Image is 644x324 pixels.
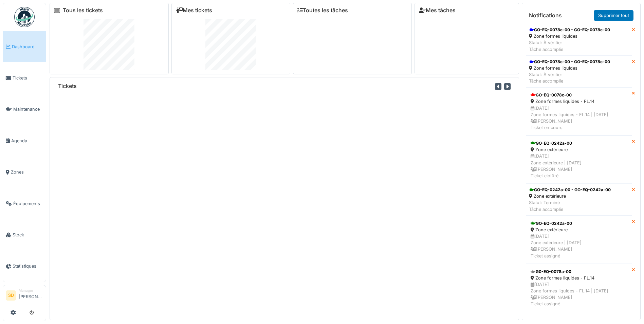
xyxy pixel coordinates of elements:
[531,105,627,131] div: [DATE] Zone formes liquides - FL.14 | [DATE] [PERSON_NAME] Ticket en cours
[12,43,43,50] span: Dashboard
[531,233,627,259] div: [DATE] Zone extérieure | [DATE] [PERSON_NAME] Ticket assigné
[14,7,35,27] img: Badge_color-CXgf-gQk.svg
[529,59,610,65] div: GO-EQ-0078c-00 - GO-EQ-0078c-00
[531,153,627,179] div: [DATE] Zone extérieure | [DATE] [PERSON_NAME] Ticket clotûré
[529,187,611,193] div: GO-EQ-0242a-00 - GO-EQ-0242a-00
[529,33,610,39] div: Zone formes liquides
[529,199,611,212] div: Statut: Terminé Tâche accomplie
[531,140,627,146] div: GO-EQ-0242a-00
[529,39,610,52] div: Statut: À vérifier Tâche accomplie
[13,263,43,269] span: Statistiques
[58,83,77,89] h6: Tickets
[13,106,43,112] span: Maintenance
[3,125,46,156] a: Agenda
[526,24,632,56] a: GO-EQ-0078c-00 - GO-EQ-0078c-00 Zone formes liquides Statut: À vérifierTâche accomplie
[13,75,43,81] span: Tickets
[531,227,627,233] div: Zone extérieure
[3,62,46,93] a: Tickets
[297,7,348,14] a: Toutes les tâches
[531,269,627,275] div: G0-EQ-0078a-00
[3,219,46,250] a: Stock
[526,56,632,88] a: GO-EQ-0078c-00 - GO-EQ-0078c-00 Zone formes liquides Statut: À vérifierTâche accomplie
[531,220,627,227] div: GO-EQ-0242a-00
[3,31,46,62] a: Dashboard
[529,193,611,199] div: Zone extérieure
[13,232,43,238] span: Stock
[63,7,103,14] a: Tous les tickets
[3,251,46,282] a: Statistiques
[531,281,627,307] div: [DATE] Zone formes liquides - FL.14 | [DATE] [PERSON_NAME] Ticket assigné
[529,12,562,19] h6: Notifications
[6,288,43,304] a: SD Manager[PERSON_NAME]
[19,288,43,293] div: Manager
[419,7,456,14] a: Mes tâches
[3,188,46,219] a: Équipements
[529,71,610,84] div: Statut: À vérifier Tâche accomplie
[526,136,632,184] a: GO-EQ-0242a-00 Zone extérieure [DATE]Zone extérieure | [DATE] [PERSON_NAME]Ticket clotûré
[531,275,627,281] div: Zone formes liquides - FL.14
[11,169,43,175] span: Zones
[526,216,632,264] a: GO-EQ-0242a-00 Zone extérieure [DATE]Zone extérieure | [DATE] [PERSON_NAME]Ticket assigné
[19,288,43,303] li: [PERSON_NAME]
[526,184,632,216] a: GO-EQ-0242a-00 - GO-EQ-0242a-00 Zone extérieure Statut: TerminéTâche accomplie
[594,10,633,21] a: Supprimer tout
[13,200,43,207] span: Équipements
[6,290,16,301] li: SD
[531,146,627,153] div: Zone extérieure
[526,264,632,312] a: G0-EQ-0078a-00 Zone formes liquides - FL.14 [DATE]Zone formes liquides - FL.14 | [DATE] [PERSON_N...
[526,87,632,136] a: GO-EQ-0078c-00 Zone formes liquides - FL.14 [DATE]Zone formes liquides - FL.14 | [DATE] [PERSON_N...
[176,7,212,14] a: Mes tickets
[3,157,46,188] a: Zones
[531,92,627,98] div: GO-EQ-0078c-00
[3,94,46,125] a: Maintenance
[529,27,610,33] div: GO-EQ-0078c-00 - GO-EQ-0078c-00
[531,98,627,105] div: Zone formes liquides - FL.14
[11,138,43,144] span: Agenda
[529,65,610,71] div: Zone formes liquides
